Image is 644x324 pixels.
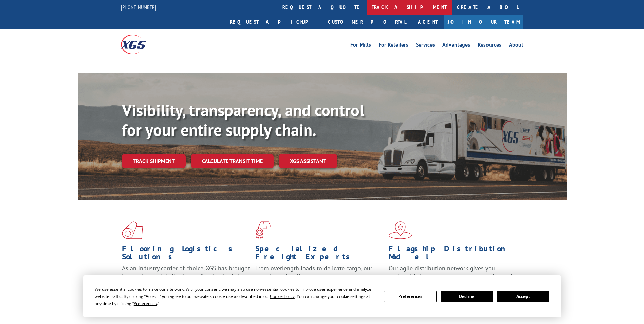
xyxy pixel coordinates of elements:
a: Advantages [442,42,470,50]
a: For Mills [350,42,371,50]
h1: Flagship Distribution Model [389,245,517,264]
img: xgs-icon-total-supply-chain-intelligence-red [122,221,143,239]
a: [PHONE_NUMBER] [121,4,156,11]
h1: Flooring Logistics Solutions [122,245,250,264]
span: Our agile distribution network gives you nationwide inventory management on demand. [389,264,514,280]
a: Calculate transit time [191,154,274,168]
img: xgs-icon-focused-on-flooring-red [255,221,271,239]
button: Accept [497,291,549,302]
b: Visibility, transparency, and control for your entire supply chain. [122,100,364,140]
span: As an industry carrier of choice, XGS has brought innovation and dedication to flooring logistics... [122,264,250,288]
a: Services [416,42,435,50]
a: Track shipment [122,154,186,168]
h1: Specialized Freight Experts [255,245,384,264]
span: Preferences [134,301,157,306]
div: Cookie Consent Prompt [83,275,561,317]
a: For Retailers [379,42,408,50]
div: We use essential cookies to make our site work. With your consent, we may also use non-essential ... [95,286,376,307]
a: XGS ASSISTANT [279,154,337,168]
a: Customer Portal [323,15,411,29]
img: xgs-icon-flagship-distribution-model-red [389,221,412,239]
a: Request a pickup [225,15,323,29]
span: Cookie Policy [270,293,295,299]
button: Preferences [384,291,436,302]
p: From overlength loads to delicate cargo, our experienced staff knows the best way to move your fr... [255,264,384,294]
a: Resources [478,42,501,50]
a: Join Our Team [444,15,523,29]
a: Agent [411,15,444,29]
button: Decline [441,291,493,302]
a: About [509,42,523,50]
